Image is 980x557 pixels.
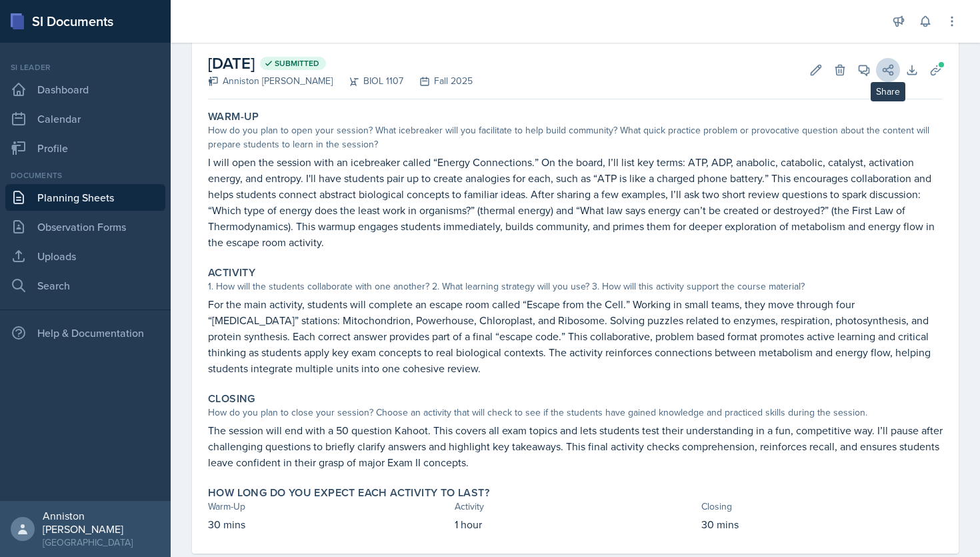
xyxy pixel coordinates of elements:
label: Closing [208,392,255,406]
label: Activity [208,266,255,280]
a: Profile [5,135,165,161]
div: Help & Documentation [5,320,165,346]
label: Warm-Up [208,110,259,123]
a: Observation Forms [5,213,165,240]
div: Si leader [5,61,165,73]
p: 30 mins [701,516,943,532]
div: Warm-Up [208,500,449,514]
div: How do you plan to open your session? What icebreaker will you facilitate to help build community... [208,123,943,151]
a: Uploads [5,243,165,269]
div: Closing [701,500,943,514]
p: I will open the session with an icebreaker called “Energy Connections.” On the board, I’ll list k... [208,154,943,250]
p: For the main activity, students will complete an escape room called “Escape from the Cell.” Worki... [208,296,943,376]
div: Documents [5,169,165,181]
a: Search [5,272,165,299]
p: 1 hour [455,516,696,532]
div: BIOL 1107 [333,74,403,88]
div: [GEOGRAPHIC_DATA] [43,536,160,549]
span: Submitted [275,58,319,69]
div: Activity [455,500,696,514]
a: Calendar [5,105,165,132]
button: Share [876,58,900,82]
h2: [DATE] [208,51,473,75]
a: Dashboard [5,76,165,103]
div: Anniston [PERSON_NAME] [43,509,160,536]
p: The session will end with a 50 question Kahoot. This covers all exam topics and lets students tes... [208,422,943,470]
p: 30 mins [208,516,449,532]
div: How do you plan to close your session? Choose an activity that will check to see if the students ... [208,406,943,420]
div: 1. How will the students collaborate with one another? 2. What learning strategy will you use? 3.... [208,280,943,294]
div: Fall 2025 [403,74,473,88]
a: Planning Sheets [5,184,165,211]
label: How long do you expect each activity to last? [208,486,489,500]
div: Anniston [PERSON_NAME] [208,74,333,88]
